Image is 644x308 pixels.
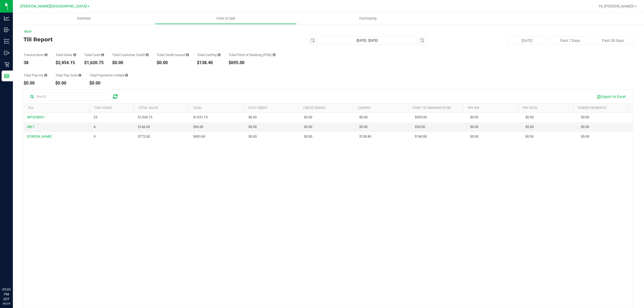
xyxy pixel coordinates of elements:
[229,53,276,57] div: Total Point of Banking (POB)
[4,50,9,56] inline-svg: Outbound
[352,16,384,21] span: Purchasing
[94,124,96,130] span: 4
[303,106,325,110] a: Credit Issued
[309,37,316,44] span: select
[304,124,312,130] span: $0.00
[28,106,34,110] a: Till
[89,74,128,77] div: Total Payments Voided
[2,287,10,302] p: 03:03 PM EDT
[157,53,189,57] div: Total Credit Issued
[2,302,10,306] p: 09/24
[56,61,76,65] div: $2,454.15
[73,53,76,57] i: Sum of all successful, non-voided payment transaction amounts (excluding tips and transaction fee...
[578,106,606,110] a: Voided Payments
[218,53,221,57] i: Sum of all successful, non-voided payment transaction amounts using CanPay (as well as manual Can...
[24,36,227,42] h4: Till Report
[525,134,534,139] span: $0.00
[593,36,633,45] button: Past 30 Days
[24,53,47,57] div: Transactions
[197,53,221,57] div: Total CanPay
[24,74,47,77] div: Total Pay-Ins
[146,53,149,57] i: Sum of all successful, non-voided payment transaction amounts using account credit as the payment...
[413,106,451,110] a: Point of Banking (POB)
[112,61,149,65] div: $0.00
[89,81,128,85] div: $0.00
[193,106,202,110] a: Cash
[415,115,427,120] span: $505.00
[13,13,155,24] a: Inventory
[507,36,547,45] button: [DATE]
[193,115,208,120] span: $1,031.15
[27,125,34,129] span: MR-T
[581,115,589,120] span: $0.00
[470,134,478,139] span: $0.00
[248,124,257,130] span: $0.00
[24,81,47,85] div: $0.00
[70,16,98,21] span: Inventory
[101,53,104,57] i: Sum of all successful, non-voided cash payment transaction amounts (excluding tips and transactio...
[55,74,81,77] div: Total Pay-Outs
[5,265,21,281] iframe: Resource center
[550,36,590,45] button: Past 7 Days
[44,74,47,77] i: Sum of all cash pay-ins added to tills within the date range.
[581,124,589,130] span: $0.00
[297,13,439,24] a: Purchasing
[197,61,221,65] div: $138.40
[599,4,634,8] span: Hi, [PERSON_NAME]!
[4,39,9,44] inline-svg: Inventory
[593,92,629,101] button: Export to Excel
[4,62,9,67] inline-svg: Retail
[186,53,189,57] i: Sum of all successful refund transaction amounts from purchase returns resulting in account credi...
[470,115,478,120] span: $0.00
[27,135,52,138] span: [PERSON_NAME]
[138,106,158,110] a: Total Sales
[581,134,589,139] span: $0.00
[24,61,47,65] div: 38
[28,93,108,101] input: Search...
[415,134,427,139] span: $140.00
[525,124,534,130] span: $0.00
[415,124,425,130] span: $50.00
[4,73,9,79] inline-svg: Reports
[273,53,276,57] i: Sum of the successful, non-voided point-of-banking payment transaction amounts, both via payment ...
[193,134,205,139] span: $493.60
[155,13,297,24] a: Point of Sale
[229,61,276,65] div: $695.00
[45,53,47,57] i: Count of all successful payment transactions, possibly including voids, refunds, and cash-back fr...
[4,27,9,32] inline-svg: Inbound
[94,134,96,139] span: 9
[20,4,87,9] span: [PERSON_NAME][GEOGRAPHIC_DATA]
[209,16,243,21] span: Point of Sale
[359,115,368,120] span: $0.00
[358,106,370,110] a: CanPay
[248,115,257,120] span: $0.00
[78,74,81,77] i: Sum of all cash pay-outs removed from tills within the date range.
[304,115,312,120] span: $0.00
[523,106,537,110] a: Pay Outs
[193,124,203,130] span: $96.00
[125,74,128,77] i: Sum of all voided payment transaction amounts (excluding tips and transaction fees) within the da...
[27,115,44,119] span: MITSUBISHI
[84,61,104,65] div: $1,620.75
[248,106,268,110] a: Cust Credit
[84,53,104,57] div: Total Cash
[138,115,152,120] span: $1,536.15
[55,81,81,85] div: $0.00
[94,115,97,120] span: 25
[4,16,9,21] inline-svg: Analytics
[418,37,426,44] span: select
[248,134,257,139] span: $0.00
[157,61,189,65] div: $0.00
[525,115,534,120] span: $0.00
[138,134,150,139] span: $772.00
[138,124,150,130] span: $146.00
[470,124,478,130] span: $0.00
[24,30,32,33] a: Back
[304,134,312,139] span: $0.00
[94,106,112,110] a: TXN Count
[468,106,479,110] a: Pay Ins
[359,124,368,130] span: $0.00
[359,134,371,139] span: $138.40
[112,53,149,57] div: Total Customer Credit
[56,53,76,57] div: Total Sales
